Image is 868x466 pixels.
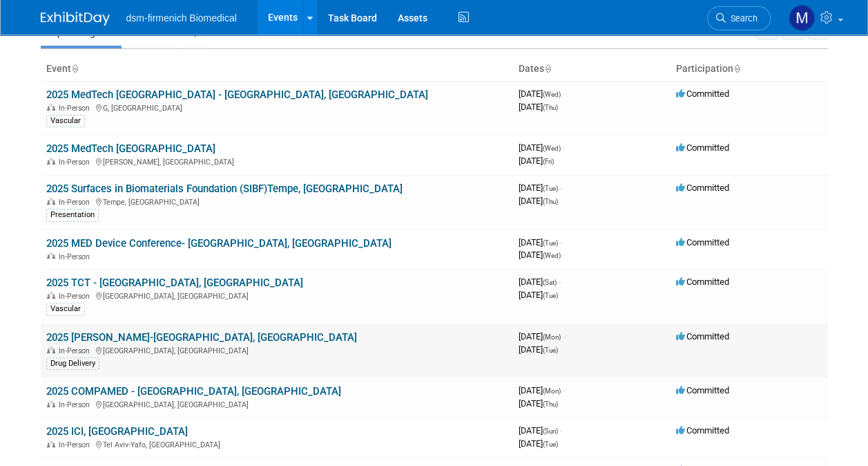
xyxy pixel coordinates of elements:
[676,88,729,99] span: Committed
[46,142,215,155] a: 2025 MedTech [GEOGRAPHIC_DATA]
[59,440,94,449] span: In-Person
[543,239,558,247] span: (Tue)
[513,57,671,81] th: Dates
[676,425,729,436] span: Committed
[46,156,508,167] div: [PERSON_NAME], [GEOGRAPHIC_DATA]
[726,13,758,24] span: Search
[543,158,554,165] span: (Fri)
[47,346,55,353] img: In-Person Event
[59,198,94,207] span: In-Person
[519,425,562,436] span: [DATE]
[519,102,558,112] span: [DATE]
[46,357,99,370] div: Drug Delivery
[47,104,55,111] img: In-Person Event
[560,183,562,193] span: -
[676,331,729,342] span: Committed
[733,63,740,74] a: Sort by Participation Type
[543,440,558,448] span: (Tue)
[46,398,508,409] div: [GEOGRAPHIC_DATA], [GEOGRAPHIC_DATA]
[563,142,565,153] span: -
[543,292,558,299] span: (Tue)
[59,252,94,261] span: In-Person
[676,385,729,395] span: Committed
[46,303,85,315] div: Vascular
[41,57,513,81] th: Event
[559,277,561,287] span: -
[71,63,78,74] a: Sort by Event Name
[544,63,551,74] a: Sort by Start Date
[543,387,561,395] span: (Mon)
[59,346,94,355] span: In-Person
[543,104,558,111] span: (Thu)
[519,385,565,395] span: [DATE]
[47,292,55,299] img: In-Person Event
[543,252,561,259] span: (Wed)
[519,183,562,193] span: [DATE]
[126,12,237,24] span: dsm-firmenich Biomedical
[543,145,561,152] span: (Wed)
[676,183,729,193] span: Committed
[519,88,565,99] span: [DATE]
[41,12,110,26] img: ExhibitDay
[47,440,55,447] img: In-Person Event
[671,57,828,81] th: Participation
[46,425,188,438] a: 2025 ICI, [GEOGRAPHIC_DATA]
[543,427,558,435] span: (Sun)
[46,196,508,207] div: Tempe, [GEOGRAPHIC_DATA]
[543,185,558,192] span: (Tue)
[563,331,565,342] span: -
[676,277,729,287] span: Committed
[543,91,561,98] span: (Wed)
[47,400,55,407] img: In-Person Event
[47,252,55,259] img: In-Person Event
[543,346,558,354] span: (Tue)
[46,102,508,113] div: G, [GEOGRAPHIC_DATA]
[46,331,357,344] a: 2025 [PERSON_NAME]-[GEOGRAPHIC_DATA], [GEOGRAPHIC_DATA]
[519,237,562,248] span: [DATE]
[519,156,554,166] span: [DATE]
[676,237,729,248] span: Committed
[46,183,403,195] a: 2025 Surfaces in Biomaterials Foundation (SIBF)Tempe, [GEOGRAPHIC_DATA]
[46,115,85,127] div: Vascular
[46,88,428,101] a: 2025 MedTech [GEOGRAPHIC_DATA] - [GEOGRAPHIC_DATA], [GEOGRAPHIC_DATA]
[789,5,815,31] img: Melanie Davison
[707,6,771,30] a: Search
[59,158,94,167] span: In-Person
[560,425,562,436] span: -
[46,438,508,449] div: Tel Aviv-Yafo, [GEOGRAPHIC_DATA]
[543,333,561,341] span: (Mon)
[676,142,729,153] span: Committed
[519,196,558,206] span: [DATE]
[519,290,558,300] span: [DATE]
[46,209,99,221] div: Presentation
[543,198,558,205] span: (Thu)
[543,279,557,286] span: (Sat)
[46,344,508,355] div: [GEOGRAPHIC_DATA], [GEOGRAPHIC_DATA]
[519,250,561,260] span: [DATE]
[560,237,562,248] span: -
[59,104,94,113] span: In-Person
[563,385,565,395] span: -
[519,344,558,355] span: [DATE]
[519,277,561,287] span: [DATE]
[519,331,565,342] span: [DATE]
[543,400,558,408] span: (Thu)
[47,198,55,205] img: In-Person Event
[519,438,558,449] span: [DATE]
[46,237,392,250] a: 2025 MED Device Conference- [GEOGRAPHIC_DATA], [GEOGRAPHIC_DATA]
[47,158,55,165] img: In-Person Event
[59,400,94,409] span: In-Person
[46,277,303,289] a: 2025 TCT - [GEOGRAPHIC_DATA], [GEOGRAPHIC_DATA]
[46,385,341,398] a: 2025 COMPAMED - [GEOGRAPHIC_DATA], [GEOGRAPHIC_DATA]
[59,292,94,301] span: In-Person
[46,290,508,301] div: [GEOGRAPHIC_DATA], [GEOGRAPHIC_DATA]
[519,142,565,153] span: [DATE]
[519,398,558,409] span: [DATE]
[563,88,565,99] span: -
